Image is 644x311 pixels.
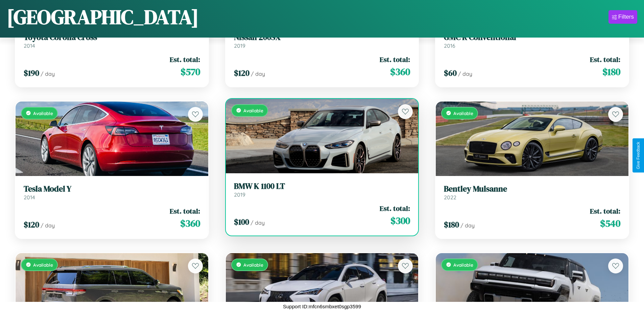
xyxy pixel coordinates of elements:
span: 2014 [24,194,35,201]
span: / day [460,222,475,229]
p: Support ID: mfcn6smbxet0sgp3599 [283,302,361,311]
a: Tesla Model Y2014 [24,184,200,201]
span: $ 360 [180,217,200,230]
span: Est. total: [170,54,200,64]
span: Est. total: [590,54,620,64]
div: Give Feedback [636,142,641,169]
span: $ 180 [444,219,459,230]
span: Est. total: [380,203,410,213]
span: / day [458,70,472,77]
h3: Nissan 200SX [234,32,410,42]
span: $ 190 [24,67,39,79]
span: $ 300 [390,214,410,227]
span: Available [453,262,473,268]
span: Available [243,262,263,268]
span: / day [41,70,55,77]
span: Est. total: [590,206,620,216]
span: 2016 [444,42,455,49]
button: Filters [609,10,637,24]
span: / day [251,70,265,77]
h3: GMC R Conventional [444,32,620,42]
h3: Toyota Corolla Cross [24,32,200,42]
h1: [GEOGRAPHIC_DATA] [7,3,199,31]
a: Nissan 200SX2019 [234,32,410,49]
a: Bentley Mulsanne2022 [444,184,620,201]
span: 2019 [234,191,245,198]
span: $ 540 [600,217,620,230]
span: Available [453,110,473,116]
span: Available [33,262,53,268]
span: Available [243,108,263,113]
h3: BMW K 1100 LT [234,181,410,191]
span: 2022 [444,194,456,201]
span: $ 360 [390,65,410,79]
span: Available [33,110,53,116]
a: BMW K 1100 LT2019 [234,181,410,198]
span: 2014 [24,42,35,49]
span: $ 120 [24,219,39,230]
span: / day [41,222,55,229]
span: $ 120 [234,67,249,79]
h3: Tesla Model Y [24,184,200,194]
span: $ 570 [181,65,200,79]
span: $ 100 [234,216,249,227]
span: $ 60 [444,67,457,79]
span: / day [251,219,265,226]
a: Toyota Corolla Cross2014 [24,32,200,49]
span: Est. total: [380,54,410,64]
span: 2019 [234,42,245,49]
a: GMC R Conventional2016 [444,32,620,49]
span: Est. total: [170,206,200,216]
h3: Bentley Mulsanne [444,184,620,194]
div: Filters [618,14,634,20]
span: $ 180 [602,65,620,79]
